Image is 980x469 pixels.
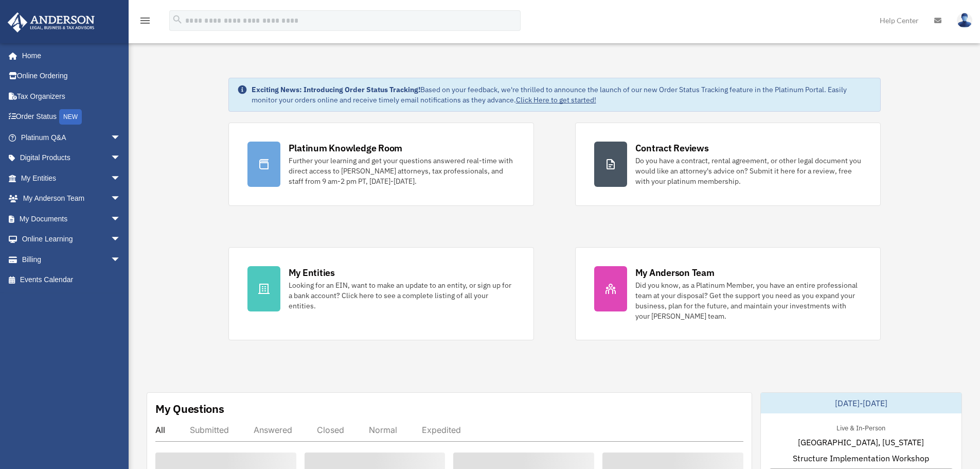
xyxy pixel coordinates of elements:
a: Click Here to get started! [516,95,596,105]
a: Events Calendar [7,270,136,290]
div: NEW [59,109,82,125]
i: search [172,14,183,25]
div: My Questions [155,401,224,416]
span: arrow_drop_down [111,249,131,270]
span: arrow_drop_down [111,127,131,148]
div: Further your learning and get your questions answered real-time with direct access to [PERSON_NAM... [289,155,515,186]
a: My Entities Looking for an EIN, want to make an update to an entity, or sign up for a bank accoun... [228,247,534,340]
span: arrow_drop_down [111,148,131,169]
div: Normal [369,425,397,435]
img: User Pic [957,13,972,28]
a: Digital Productsarrow_drop_down [7,148,136,168]
div: Based on your feedback, we're thrilled to announce the launch of our new Order Status Tracking fe... [252,84,872,105]
div: Did you know, as a Platinum Member, you have an entire professional team at your disposal? Get th... [635,280,862,321]
div: Answered [254,425,292,435]
div: Looking for an EIN, want to make an update to an entity, or sign up for a bank account? Click her... [289,280,515,311]
div: Expedited [422,425,461,435]
strong: Exciting News: Introducing Order Status Tracking! [252,85,420,94]
a: Contract Reviews Do you have a contract, rental agreement, or other legal document you would like... [575,123,881,206]
span: Structure Implementation Workshop [793,452,929,464]
div: Live & In-Person [828,422,894,432]
a: Online Learningarrow_drop_down [7,229,136,250]
div: Contract Reviews [635,142,709,154]
a: Tax Organizers [7,86,136,107]
div: All [155,425,165,435]
a: Home [7,45,131,66]
div: Do you have a contract, rental agreement, or other legal document you would like an attorney's ad... [635,155,862,186]
div: My Entities [289,266,335,279]
a: Platinum Q&Aarrow_drop_down [7,127,136,148]
span: arrow_drop_down [111,188,131,210]
span: arrow_drop_down [111,209,131,230]
span: arrow_drop_down [111,168,131,189]
div: Closed [317,425,344,435]
div: [DATE]-[DATE] [761,393,961,413]
a: Billingarrow_drop_down [7,249,136,270]
a: My Anderson Teamarrow_drop_down [7,188,136,209]
a: My Entitiesarrow_drop_down [7,168,136,188]
img: Anderson Advisors Platinum Portal [5,12,98,32]
i: menu [139,14,151,27]
a: My Anderson Team Did you know, as a Platinum Member, you have an entire professional team at your... [575,247,881,340]
a: My Documentsarrow_drop_down [7,209,136,229]
a: Order StatusNEW [7,107,136,128]
span: [GEOGRAPHIC_DATA], [US_STATE] [798,436,924,448]
div: Submitted [190,425,229,435]
a: menu [139,18,151,27]
div: My Anderson Team [635,266,715,279]
a: Platinum Knowledge Room Further your learning and get your questions answered real-time with dire... [228,123,534,206]
a: Online Ordering [7,66,136,86]
span: arrow_drop_down [111,229,131,250]
div: Platinum Knowledge Room [289,142,403,154]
